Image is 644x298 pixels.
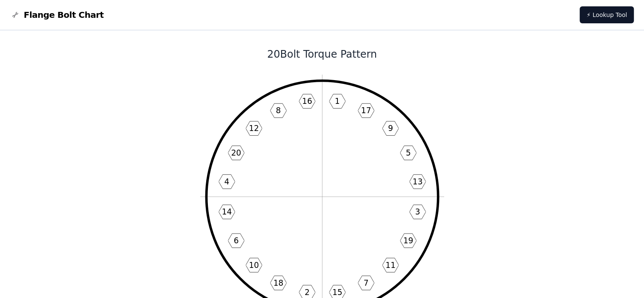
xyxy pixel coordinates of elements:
text: 5 [406,148,411,157]
text: 15 [332,287,342,296]
a: Flange Bolt Chart LogoFlange Bolt Chart [10,9,104,21]
text: 6 [233,236,238,245]
text: 19 [403,236,413,245]
text: 16 [302,97,312,106]
text: 4 [224,177,229,186]
text: 3 [415,207,420,216]
text: 12 [249,124,259,133]
img: Flange Bolt Chart Logo [10,10,20,20]
text: 14 [221,207,232,216]
h1: 20 Bolt Torque Pattern [95,47,550,61]
text: 9 [388,124,393,133]
text: 20 [231,148,241,157]
span: Flange Bolt Chart [24,9,104,21]
text: 10 [249,260,259,269]
text: 18 [273,278,283,287]
text: 11 [385,260,395,269]
a: ⚡ Lookup Tool [580,6,634,23]
text: 7 [363,278,368,287]
text: 2 [304,287,310,296]
text: 8 [276,106,281,115]
text: 17 [361,106,371,115]
text: 1 [334,97,340,106]
text: 13 [412,177,423,186]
